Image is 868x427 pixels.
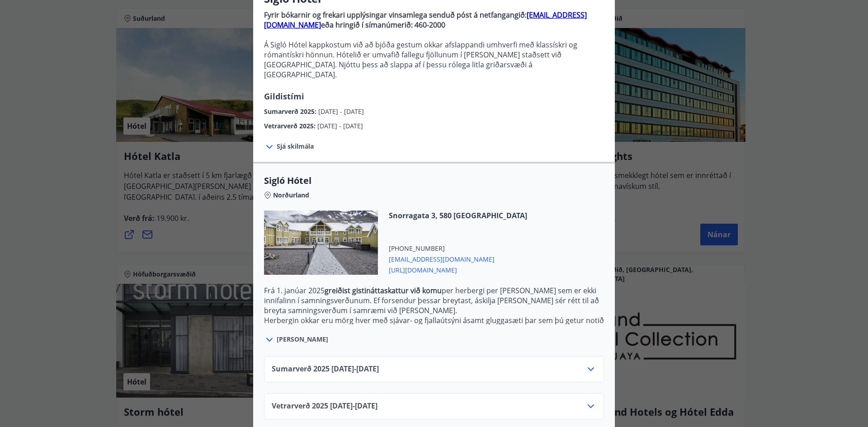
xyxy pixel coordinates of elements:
span: [PERSON_NAME] [277,335,328,344]
strong: greiðist gistináttaskattur við komu [325,286,442,296]
span: [DATE] - [DATE] [318,107,364,116]
span: [PHONE_NUMBER] [389,244,527,253]
span: [URL][DOMAIN_NAME] [389,264,527,275]
span: Sigló Hótel [264,174,604,187]
p: Herbergin okkar eru mörg hver með sjávar- og fjallaútsýni ásamt gluggasæti þar sem þú getur notið... [264,315,604,345]
span: Snorragata 3, 580 [GEOGRAPHIC_DATA] [389,211,527,221]
span: Norðurland [273,191,309,200]
span: [DATE] - [DATE] [317,122,363,130]
strong: eða hringið í símanúmerið: 460-2000 [321,20,445,30]
span: Sjá skilmála [277,142,314,151]
span: Sumarverð 2025 : [264,107,318,116]
span: Vetrarverð 2025 : [264,122,317,130]
span: [EMAIL_ADDRESS][DOMAIN_NAME] [389,253,527,264]
p: Á Sigló Hótel kappkostum við að bjóða gestum okkar afslappandi umhverfi með klassískri og rómantí... [264,40,604,80]
p: Frá 1. janúar 2025 per herbergi per [PERSON_NAME] sem er ekki innifalinn í samningsverðunum. Ef f... [264,286,604,315]
span: Gildistími [264,91,304,102]
a: [EMAIL_ADDRESS][DOMAIN_NAME] [264,10,587,30]
strong: Fyrir bókarnir og frekari upplýsingar vinsamlega senduð póst á netfangangið: [264,10,527,20]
